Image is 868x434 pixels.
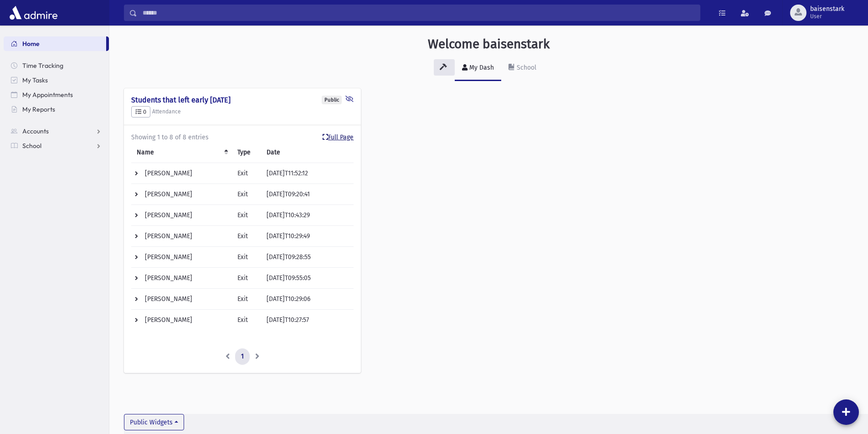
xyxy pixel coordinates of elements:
[131,184,232,205] td: [PERSON_NAME]
[4,36,106,51] a: Home
[135,108,146,115] span: 0
[810,5,844,13] span: baisenstark
[261,247,354,268] td: [DATE]T09:28:55
[232,142,261,163] th: Type
[22,76,48,84] span: My Tasks
[232,268,261,289] td: Exit
[261,205,354,226] td: [DATE]T10:43:29
[22,40,40,48] span: Home
[131,133,354,142] div: Showing 1 to 8 of 8 entries
[137,5,700,21] input: Search
[4,138,109,153] a: School
[124,414,184,430] button: Public Widgets
[467,64,494,71] div: My Dash
[131,163,232,184] td: [PERSON_NAME]
[261,268,354,289] td: [DATE]T09:55:05
[131,247,232,268] td: [PERSON_NAME]
[232,226,261,247] td: Exit
[261,289,354,310] td: [DATE]T10:29:06
[261,310,354,331] td: [DATE]T10:27:57
[261,226,354,247] td: [DATE]T10:29:49
[22,91,73,99] span: My Appointments
[261,184,354,205] td: [DATE]T09:20:41
[4,87,109,102] a: My Appointments
[131,289,232,310] td: [PERSON_NAME]
[810,13,844,20] span: User
[261,163,354,184] td: [DATE]T11:52:12
[131,106,354,118] h5: Attendance
[4,58,109,73] a: Time Tracking
[131,226,232,247] td: [PERSON_NAME]
[22,142,41,150] span: School
[232,247,261,268] td: Exit
[232,163,261,184] td: Exit
[261,142,354,163] th: Date
[322,96,342,104] div: Public
[22,105,55,113] span: My Reports
[4,102,109,117] a: My Reports
[232,184,261,205] td: Exit
[323,133,354,142] a: Full Page
[235,348,250,365] a: 1
[232,205,261,226] td: Exit
[131,106,150,118] button: 0
[455,56,501,81] a: My Dash
[131,96,354,104] h4: Students that left early [DATE]
[428,36,550,52] h3: Welcome baisenstark
[501,56,544,81] a: School
[131,205,232,226] td: [PERSON_NAME]
[7,4,60,22] img: AdmirePro
[4,124,109,138] a: Accounts
[515,64,536,71] div: School
[4,73,109,87] a: My Tasks
[232,289,261,310] td: Exit
[131,142,232,163] th: Name
[131,310,232,331] td: [PERSON_NAME]
[22,61,63,70] span: Time Tracking
[22,127,49,135] span: Accounts
[232,310,261,331] td: Exit
[131,268,232,289] td: [PERSON_NAME]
